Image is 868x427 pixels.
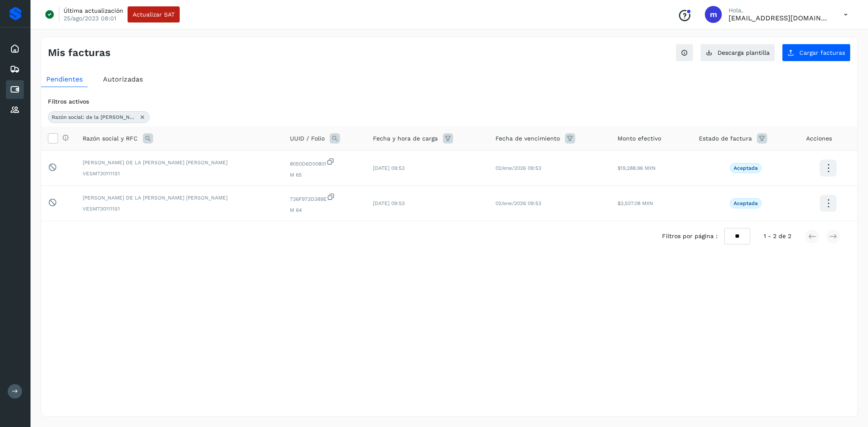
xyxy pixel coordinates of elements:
span: $19,288.96 MXN [618,165,656,171]
span: Actualizar SAT [133,11,175,17]
span: [DATE] 09:53 [373,200,405,206]
span: 02/ene/2026 09:53 [495,200,541,206]
span: Cargar facturas [799,50,845,56]
button: Cargar facturas [782,44,851,62]
span: 02/ene/2026 09:53 [495,165,541,171]
span: VESM7301111S1 [83,205,276,213]
span: Fecha y hora de carga [373,134,438,143]
p: Aceptada [734,165,758,171]
p: macosta@avetransportes.com [729,14,830,22]
span: M 65 [290,171,359,179]
span: [PERSON_NAME] DE LA [PERSON_NAME] [PERSON_NAME] [83,194,276,202]
span: [PERSON_NAME] DE LA [PERSON_NAME] [PERSON_NAME] [83,159,276,166]
span: 1 - 2 de 2 [764,232,791,241]
span: M 64 [290,206,359,214]
button: Descarga plantilla [700,44,775,62]
div: Proveedores [6,101,24,119]
span: Razón social: de la [PERSON_NAME] [52,113,136,121]
span: VESM7301111S1 [83,170,276,177]
span: Filtros por página : [662,232,718,241]
span: 736F973D389E [290,193,359,203]
p: Aceptada [734,200,758,206]
span: Estado de factura [699,134,752,143]
span: Autorizadas [103,75,143,83]
p: Hola, [729,7,830,14]
h4: Mis facturas [48,47,111,59]
span: 8050D6D00801 [290,157,359,168]
div: Embarques [6,60,24,79]
div: Filtros activos [48,97,851,106]
div: Inicio [6,39,24,58]
span: UUID / Folio [290,134,325,143]
p: 25/ago/2023 08:01 [64,14,116,22]
span: Razón social y RFC [83,134,138,143]
div: Cuentas por pagar [6,80,24,99]
span: Monto efectivo [618,134,661,143]
span: $3,507.08 MXN [618,200,653,206]
span: [DATE] 09:53 [373,165,405,171]
span: Pendientes [46,75,83,83]
div: Razón social: de la vega [48,111,150,123]
span: Fecha de vencimiento [495,134,560,143]
button: Actualizar SAT [128,6,180,22]
p: Última actualización [64,7,123,14]
span: Acciones [806,134,832,143]
span: Descarga plantilla [718,50,770,56]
